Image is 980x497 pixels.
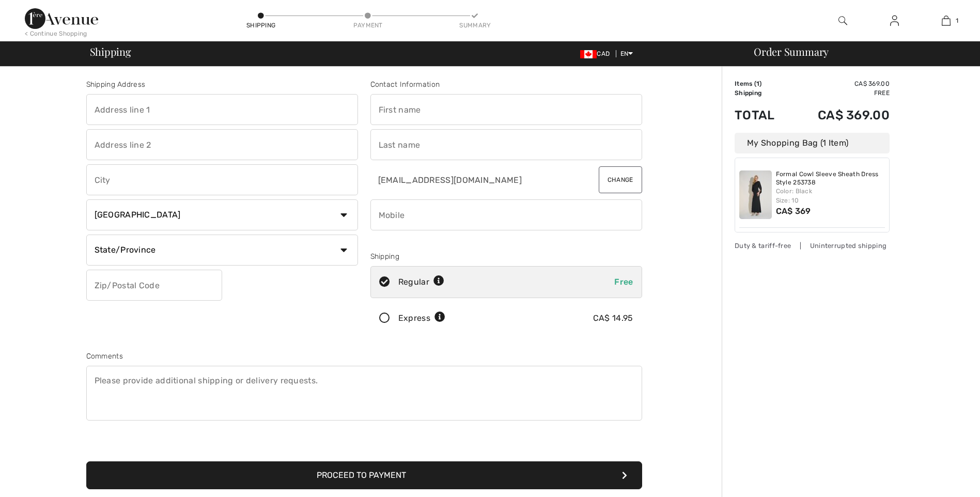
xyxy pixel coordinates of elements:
[838,14,847,27] img: search the website
[86,129,358,160] input: Address line 2
[776,170,885,187] a: Formal Cowl Sleeve Sheath Dress Style 253738
[90,46,131,57] span: Shipping
[735,88,790,98] td: Shipping
[735,241,890,251] div: Duty & tariff-free | Uninterrupted shipping
[86,79,358,90] div: Shipping Address
[86,461,642,489] button: Proceed to Payment
[776,187,885,205] div: Color: Black Size: 10
[890,14,899,27] img: My Info
[620,50,633,57] span: EN
[790,98,890,133] td: CA$ 369.00
[614,277,633,287] span: Free
[398,312,445,324] div: Express
[580,50,597,58] img: Canadian Dollar
[882,14,907,27] a: Sign In
[459,21,490,30] div: Summary
[593,312,633,324] div: CA$ 14.95
[86,270,222,301] input: Zip/Postal Code
[86,351,642,362] div: Comments
[735,133,890,153] div: My Shopping Bag (1 Item)
[370,79,642,90] div: Contact Information
[86,94,358,125] input: Address line 1
[580,50,614,57] span: CAD
[398,276,444,288] div: Regular
[921,14,971,27] a: 1
[776,206,811,216] span: CA$ 369
[599,166,642,193] button: Change
[370,251,642,262] div: Shipping
[735,79,790,88] td: Items ( )
[370,199,642,230] input: Mobile
[25,8,98,29] img: 1ère Avenue
[942,14,951,27] img: My Bag
[370,94,642,125] input: First name
[25,29,87,38] div: < Continue Shopping
[756,80,759,87] span: 1
[739,170,772,219] img: Formal Cowl Sleeve Sheath Dress Style 253738
[370,129,642,160] input: Last name
[86,164,358,195] input: City
[790,88,890,98] td: Free
[245,21,276,30] div: Shipping
[370,164,574,195] input: E-mail
[741,46,974,57] div: Order Summary
[790,79,890,88] td: CA$ 369.00
[735,98,790,133] td: Total
[352,21,383,30] div: Payment
[956,16,958,25] span: 1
